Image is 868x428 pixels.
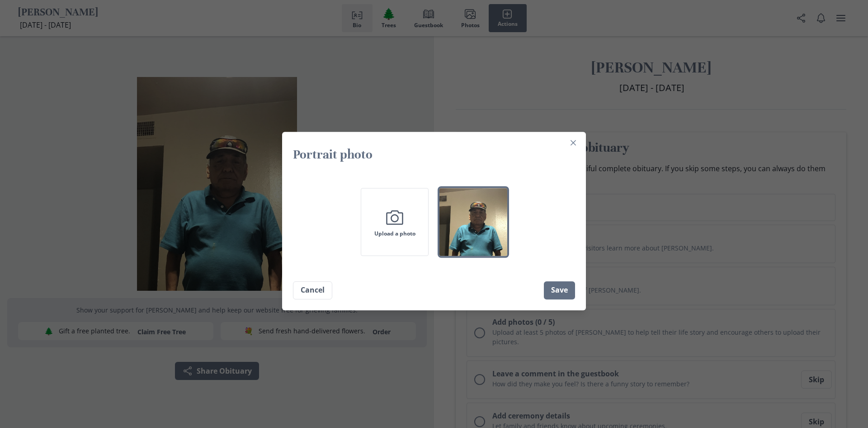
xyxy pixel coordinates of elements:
button: Close [566,135,580,150]
img: Current portrait photo [439,188,507,256]
button: Save [544,281,575,299]
span: Upload a photo [374,231,415,237]
h2: Portrait photo [293,146,575,163]
button: Upload a photo [361,188,429,256]
button: Cancel [293,281,332,299]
